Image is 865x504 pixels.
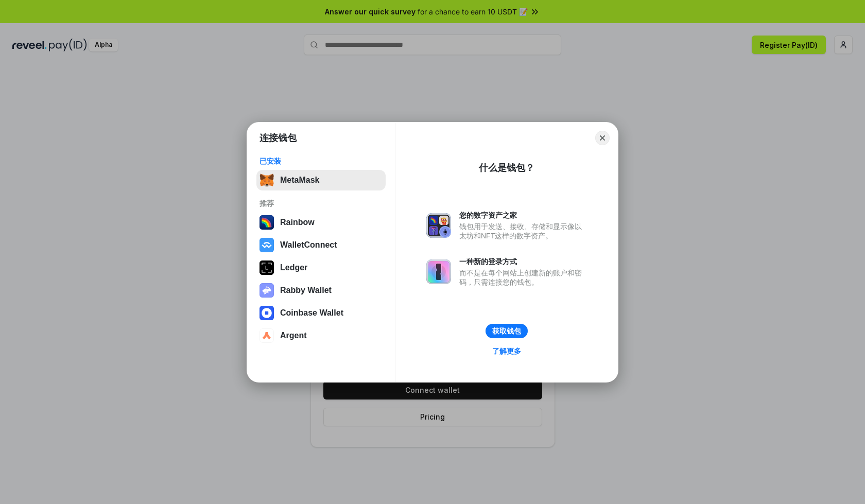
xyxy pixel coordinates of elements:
[492,326,521,336] div: 获取钱包
[259,199,383,208] div: 推荐
[259,283,274,298] img: svg+xml,%3Csvg%20xmlns%3D%22http%3A%2F%2Fwww.w3.org%2F2000%2Fsvg%22%20fill%3D%22none%22%20viewBox...
[280,240,337,250] div: WalletConnect
[486,344,527,358] a: 了解更多
[486,324,528,338] button: 获取钱包
[479,162,534,174] div: 什么是钱包？
[256,325,386,346] button: Argent
[459,222,587,240] div: 钱包用于发送、接收、存储和显示像以太坊和NFT这样的数字资产。
[259,215,274,230] img: svg+xml,%3Csvg%20width%3D%22120%22%20height%3D%22120%22%20viewBox%3D%220%200%20120%20120%22%20fil...
[259,173,274,187] img: svg+xml,%3Csvg%20fill%3D%22none%22%20height%3D%2233%22%20viewBox%3D%220%200%2035%2033%22%20width%...
[259,157,383,166] div: 已安装
[426,259,451,284] img: svg+xml,%3Csvg%20xmlns%3D%22http%3A%2F%2Fwww.w3.org%2F2000%2Fsvg%22%20fill%3D%22none%22%20viewBox...
[259,260,274,275] img: svg+xml,%3Csvg%20xmlns%3D%22http%3A%2F%2Fwww.w3.org%2F2000%2Fsvg%22%20width%3D%2228%22%20height%3...
[492,346,521,356] div: 了解更多
[459,257,587,266] div: 一种新的登录方式
[256,170,386,190] button: MetaMask
[280,218,315,227] div: Rainbow
[280,263,307,272] div: Ledger
[256,280,386,301] button: Rabby Wallet
[280,176,319,185] div: MetaMask
[259,238,274,252] img: svg+xml,%3Csvg%20width%3D%2228%22%20height%3D%2228%22%20viewBox%3D%220%200%2028%2028%22%20fill%3D...
[459,211,587,220] div: 您的数字资产之家
[280,286,332,295] div: Rabby Wallet
[280,308,343,318] div: Coinbase Wallet
[426,213,451,238] img: svg+xml,%3Csvg%20xmlns%3D%22http%3A%2F%2Fwww.w3.org%2F2000%2Fsvg%22%20fill%3D%22none%22%20viewBox...
[595,131,610,145] button: Close
[256,257,386,278] button: Ledger
[256,212,386,233] button: Rainbow
[280,331,307,340] div: Argent
[459,268,587,287] div: 而不是在每个网站上创建新的账户和密码，只需连接您的钱包。
[256,235,386,255] button: WalletConnect
[259,132,297,144] h1: 连接钱包
[259,306,274,320] img: svg+xml,%3Csvg%20width%3D%2228%22%20height%3D%2228%22%20viewBox%3D%220%200%2028%2028%22%20fill%3D...
[259,328,274,343] img: svg+xml,%3Csvg%20width%3D%2228%22%20height%3D%2228%22%20viewBox%3D%220%200%2028%2028%22%20fill%3D...
[256,303,386,323] button: Coinbase Wallet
